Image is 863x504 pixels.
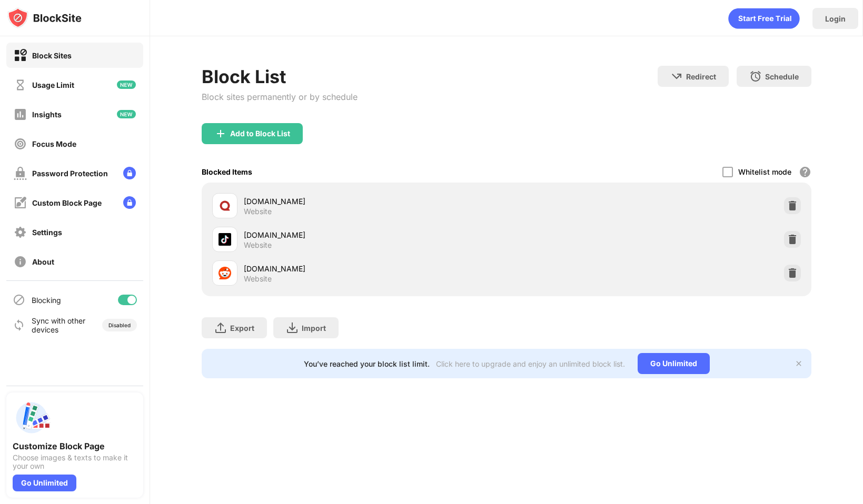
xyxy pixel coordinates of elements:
[7,7,82,28] img: logo-blocksite.svg
[32,110,62,119] div: Insights
[123,167,136,179] img: lock-menu.svg
[14,255,27,268] img: about-off.svg
[32,80,74,89] div: Usage Limit
[728,8,800,29] div: animation
[230,129,290,138] div: Add to Block List
[13,294,25,306] img: blocking-icon.svg
[32,228,62,237] div: Settings
[244,263,507,274] div: [DOMAIN_NAME]
[304,359,430,368] div: You’ve reached your block list limit.
[117,80,136,89] img: new-icon.svg
[230,324,254,332] div: Export
[302,324,326,332] div: Import
[686,72,716,81] div: Redirect
[32,296,61,305] div: Blocking
[825,14,846,23] div: Login
[108,322,131,328] div: Disabled
[14,196,27,209] img: customize-block-page-off.svg
[117,110,136,118] img: new-icon.svg
[244,274,272,284] div: Website
[219,267,231,279] img: favicons
[32,139,76,148] div: Focus Mode
[14,78,27,92] img: time-usage-off.svg
[765,72,799,81] div: Schedule
[14,49,27,62] img: block-on.svg
[32,198,102,207] div: Custom Block Page
[13,453,137,470] div: Choose images & texts to make it your own
[14,137,27,150] img: focus-off.svg
[13,475,76,491] div: Go Unlimited
[202,92,358,102] div: Block sites permanently or by schedule
[13,399,51,437] img: push-custom-page.svg
[244,240,272,250] div: Website
[123,196,136,209] img: lock-menu.svg
[219,199,231,212] img: favicons
[795,359,803,368] img: x-button.svg
[436,359,625,368] div: Click here to upgrade and enjoy an unlimited block list.
[14,226,27,239] img: settings-off.svg
[244,207,272,216] div: Website
[32,51,72,60] div: Block Sites
[244,196,507,207] div: [DOMAIN_NAME]
[219,233,231,246] img: favicons
[32,257,54,266] div: About
[202,66,358,87] div: Block List
[13,441,137,451] div: Customize Block Page
[738,167,791,176] div: Whitelist mode
[244,229,507,240] div: [DOMAIN_NAME]
[202,167,252,176] div: Blocked Items
[14,108,27,121] img: insights-off.svg
[13,319,25,331] img: sync-icon.svg
[32,316,86,334] div: Sync with other devices
[14,167,27,180] img: password-protection-off.svg
[638,353,710,374] div: Go Unlimited
[32,169,108,178] div: Password Protection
